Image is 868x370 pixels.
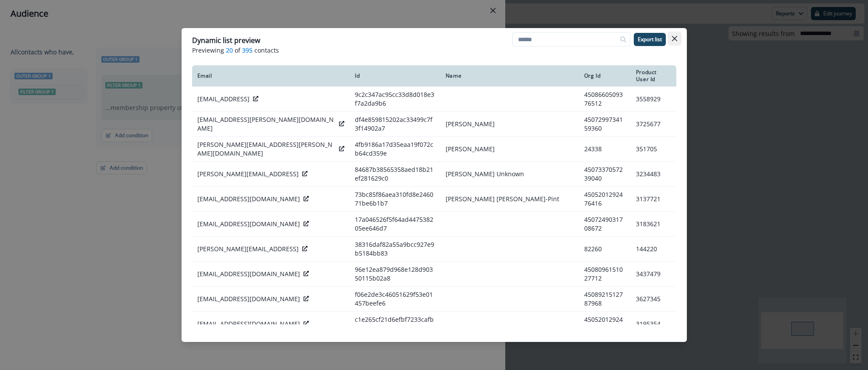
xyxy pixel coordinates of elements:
td: 73bc85f86aea310fd8e246071be6b1b7 [350,187,440,212]
td: 82260 [579,237,631,262]
p: [PERSON_NAME][EMAIL_ADDRESS] [197,170,299,178]
td: 4507299734159360 [579,112,631,137]
td: c1e265cf21d6efbf7233cafbd55c1685 [350,312,440,337]
p: [EMAIL_ADDRESS][DOMAIN_NAME] [197,220,300,228]
p: Previewing of contacts [192,46,676,55]
p: [EMAIL_ADDRESS][DOMAIN_NAME] [197,295,300,303]
span: 20 [226,46,233,55]
td: 3183621 [631,212,676,237]
span: 395 [242,46,253,55]
div: Name [446,72,574,79]
td: 3137721 [631,187,676,212]
td: [PERSON_NAME] [PERSON_NAME]-Pint [440,187,579,212]
p: [PERSON_NAME][EMAIL_ADDRESS][PERSON_NAME][DOMAIN_NAME] [197,140,336,158]
td: 3437479 [631,262,676,287]
td: 4507337057239040 [579,162,631,187]
td: f06e2de3c46051629f53e01457beefe6 [350,287,440,312]
td: 4508921512787968 [579,287,631,312]
td: 9c2c347ac95cc33d8d018e3f7a2da9b6 [350,87,440,112]
td: 3234483 [631,162,676,187]
td: 96e12ea879d968e128d90350115b02a8 [350,262,440,287]
td: 4508660509376512 [579,87,631,112]
p: Dynamic list preview [192,35,260,46]
td: [PERSON_NAME] [440,137,579,162]
div: Org Id [584,72,625,79]
td: 144220 [631,237,676,262]
td: 3627345 [631,287,676,312]
td: 4508096151027712 [579,262,631,287]
button: Close [668,32,682,46]
td: [PERSON_NAME] Unknown [440,162,579,187]
td: 4505201292476416 [579,187,631,212]
div: Id [355,72,435,79]
p: Export list [638,36,662,43]
td: df4e859815202ac33499c7f3f14902a7 [350,112,440,137]
div: Product User Id [636,69,671,83]
p: [EMAIL_ADDRESS] [197,95,250,103]
td: 17a046526f5f64ad447538205ee646d7 [350,212,440,237]
div: Email [197,72,345,79]
td: 4507249031708672 [579,212,631,237]
td: 84687b38565358aed18b21ef281629c0 [350,162,440,187]
td: [PERSON_NAME] [440,112,579,137]
td: 38316daf82a55a9bcc927e9b5184bb83 [350,237,440,262]
td: 4505201292476416 [579,312,631,337]
p: [EMAIL_ADDRESS][DOMAIN_NAME] [197,320,300,328]
p: [EMAIL_ADDRESS][DOMAIN_NAME] [197,195,300,203]
p: [PERSON_NAME][EMAIL_ADDRESS] [197,245,299,253]
td: 3725677 [631,112,676,137]
td: 351705 [631,137,676,162]
td: 4fb9186a17d35eaa19f072cb64cd359e [350,137,440,162]
button: Export list [634,33,666,46]
td: 3558929 [631,87,676,112]
p: [EMAIL_ADDRESS][PERSON_NAME][DOMAIN_NAME] [197,115,336,133]
td: 24338 [579,137,631,162]
td: 3195354 [631,312,676,337]
p: [EMAIL_ADDRESS][DOMAIN_NAME] [197,270,300,278]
